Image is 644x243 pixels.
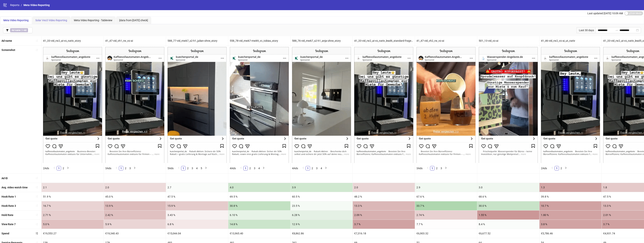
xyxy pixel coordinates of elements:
div: €13,965.40 [228,229,290,238]
div: 10.7 % [539,201,602,210]
div: 588_76-vid_mwk7_s2-h1_anja-ohne_story [291,36,353,45]
div: 45.0 % [104,192,166,201]
b: Ad name [12,29,20,32]
div: 1.3 [539,183,602,192]
a: 3 [253,166,257,170]
li: Next Page [66,166,70,171]
li: 2 [310,166,315,171]
button: left [114,166,119,171]
img: Screenshot 6976602925820 [416,47,476,163]
div: 1.55 % [477,211,539,220]
button: right [204,166,208,171]
div: 2.1 [42,183,104,192]
button: right [444,166,448,171]
div: €19,340.43 [104,229,166,238]
li: Previous Page [550,166,554,171]
span: sort-ascending [36,186,38,189]
button: left [426,166,430,171]
span: right [67,167,69,169]
li: 1 [306,166,310,171]
div: 51.9 % [42,192,104,201]
div: 69.5 % [228,192,290,201]
a: 3 [439,166,443,170]
span: right [205,167,207,169]
a: 4 [195,166,199,170]
img: Screenshot 120228925539160498 [541,47,600,163]
li: Previous Page [52,166,57,171]
li: 1 [181,166,186,171]
div: 2.0 [353,183,415,192]
div: 5.0 % [42,220,104,229]
li: / [21,3,22,7]
li: 1 [243,166,248,171]
span: left [53,167,55,169]
li: 4 [257,166,261,171]
li: Next Page [324,166,328,171]
button: left [52,166,57,171]
b: Ad ID [2,177,8,180]
button: Ad name ∋ vid [3,27,33,33]
b: vid [24,29,27,32]
div: 13.9 % [104,201,166,210]
li: Next Page [261,166,266,171]
div: 23.5 % [291,201,353,210]
a: 2 [310,166,314,170]
div: 6.8 % [166,220,228,229]
a: 1 [181,166,185,170]
a: 1 [119,166,123,170]
span: right [445,167,447,169]
button: left [177,166,181,171]
li: 1 [430,166,435,171]
div: 13.3 % [353,201,415,210]
span: 4 Ads [292,167,298,170]
div: 2.0 [104,183,166,192]
div: 16.7 % [42,201,104,210]
div: 3.43 % [166,211,228,220]
a: 3 [190,166,194,170]
span: Meta Video Reporting [24,4,50,7]
div: 60.5 % [291,192,353,201]
span: left [178,167,180,169]
button: left [301,166,306,171]
span: sort-ascending [36,195,38,198]
img: Screenshot 120227423168850498 [43,47,102,163]
div: €6,903.32 [415,229,477,238]
span: right [325,167,327,169]
div: 2.42 % [104,211,166,220]
span: left [551,167,553,169]
div: Last 30 days [576,27,595,33]
div: €6,677.52 [477,229,539,238]
a: 2 [559,166,563,170]
a: 2 [61,166,65,170]
a: 2 [186,166,190,170]
b: Ad name [2,39,12,42]
img: Screenshot 6903829703461 [230,47,289,163]
li: 2 [123,166,128,171]
div: 4.0 [228,183,290,192]
span: left [427,167,429,169]
b: Hold Rate [2,214,13,217]
a: 5 [199,166,203,170]
div: 48.2 % [353,192,415,201]
span: right [262,167,265,169]
div: 1.80 % [539,211,602,220]
li: Next Page [444,166,448,171]
div: €7,316.18 [353,229,415,238]
li: Previous Page [301,166,306,171]
div: 558_78-vid_mwk7-mwk9_vc_tobias_story [228,36,290,45]
span: left [240,167,242,169]
div: €19,553.27 [42,229,104,238]
img: Screenshot 6903829703261 [292,47,351,163]
div: 2.71 % [42,211,104,220]
button: right [324,166,328,171]
img: Screenshot 120231289076700498 [354,47,413,163]
span: sort-ascending [36,49,38,51]
b: Screenshot [2,48,15,51]
a: 4 [319,166,323,170]
li: Previous Page [114,166,119,171]
div: 3.7 % [353,220,415,229]
div: 6.28 % [291,211,353,220]
div: 3.8 % [539,220,602,229]
div: 67.6 % [415,192,477,201]
div: 68.6 % [477,192,539,201]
